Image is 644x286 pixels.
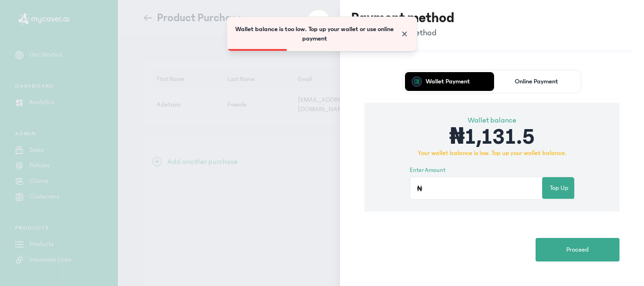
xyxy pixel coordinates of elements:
span: Wallet balance is too low. Top up your wallet or use online payment [235,25,394,42]
p: Wallet balance [410,114,575,126]
button: Wallet Payment [405,72,490,91]
button: Proceed [536,238,619,261]
button: Top Up [542,177,576,199]
button: Online Payment [494,72,579,91]
span: Proceed [566,245,589,255]
p: Wallet Payment [426,78,470,85]
label: Enter amount [410,166,446,175]
p: Your wallet balance is low. Top up your wallet balance. [410,148,575,158]
button: Close [400,29,409,39]
p: ₦1,131.5 [410,126,575,148]
p: Online Payment [515,78,558,85]
span: Top Up [550,183,569,193]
